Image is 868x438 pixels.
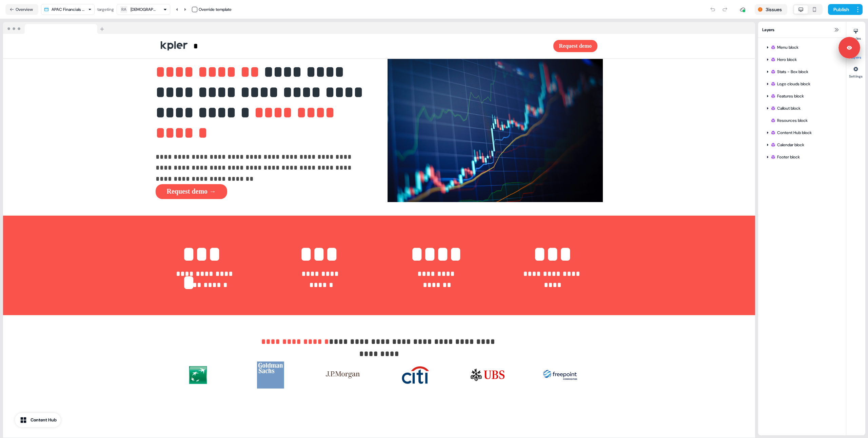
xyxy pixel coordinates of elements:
div: RA [121,6,126,13]
img: Image [254,362,288,389]
div: Features block [770,93,839,100]
div: Footer block [762,152,842,162]
div: Content Hub [31,417,57,423]
div: Resources block [762,115,842,126]
div: Stats - Box block [770,68,839,75]
div: Calendar block [762,139,842,150]
button: Request demo → [156,184,228,199]
div: Override template [199,6,232,13]
div: Callout block [770,105,839,112]
img: Image [398,362,432,389]
div: Resources block [770,117,839,124]
div: Hero block [770,56,839,63]
div: Logo clouds block [770,81,839,87]
div: Request demo → [156,184,371,199]
img: Image [388,59,603,202]
button: Settings [846,64,865,79]
div: Calendar block [770,141,839,148]
div: Footer block [770,154,839,160]
img: Browser topbar [3,22,107,34]
div: Layers [758,22,846,38]
button: Content Hub [15,413,61,427]
button: Publish [828,4,853,15]
div: *Request demo [155,34,603,58]
div: Content Hub block [762,127,842,138]
button: Request demo [553,40,597,52]
div: Content Hub block [770,129,839,136]
button: Styles [846,26,865,41]
div: Stats - Box block [762,66,842,77]
div: [DEMOGRAPHIC_DATA] [131,6,158,13]
div: targeting [97,6,114,13]
div: Callout block [762,103,842,114]
button: RA[DEMOGRAPHIC_DATA] [117,4,170,15]
div: Menu block [762,42,842,53]
div: ImageImageImageImageImageImage [176,356,583,394]
div: Request demo [382,40,597,52]
button: Overview [5,4,38,15]
img: Image [543,362,577,389]
img: Image [471,362,505,389]
div: Logo clouds block [762,79,842,89]
img: Image [326,362,360,389]
div: APAC Financials Final [52,6,85,13]
button: 3issues [755,4,787,15]
div: Hero block [762,54,842,65]
div: Menu block [770,44,839,51]
img: Image [181,362,215,389]
div: Features block [762,91,842,102]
